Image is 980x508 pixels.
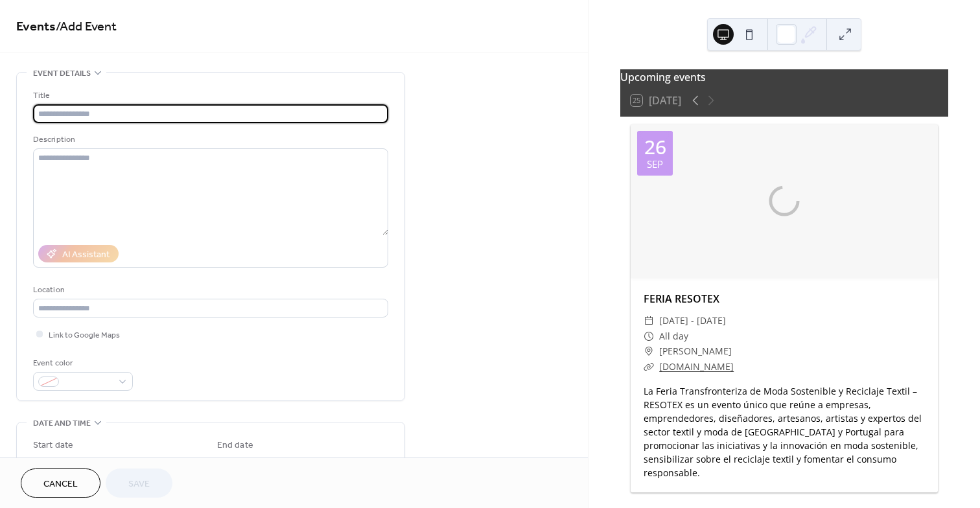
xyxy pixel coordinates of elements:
[33,67,91,80] span: Event details
[16,14,56,40] a: Events
[644,343,654,359] div: ​
[33,417,91,430] span: Date and time
[43,478,78,491] span: Cancel
[217,439,253,452] div: End date
[33,456,51,469] span: Date
[644,137,666,157] div: 26
[33,356,130,370] div: Event color
[659,313,726,329] span: [DATE] - [DATE]
[311,456,329,469] span: Time
[644,292,719,306] a: FERIA RESOTEX
[659,360,734,373] a: [DOMAIN_NAME]
[659,329,688,344] span: All day
[127,456,145,469] span: Time
[644,313,654,329] div: ​
[631,384,938,479] div: La Feria Transfronteriza de Moda Sostenible y Reciclaje Textil – RESOTEX es un evento único que r...
[33,439,73,452] div: Start date
[620,69,948,85] div: Upcoming events
[217,456,235,469] span: Date
[21,468,100,498] button: Cancel
[647,159,663,169] div: Sep
[644,329,654,344] div: ​
[33,283,386,297] div: Location
[56,14,117,40] span: / Add Event
[33,133,386,146] div: Description
[644,359,654,375] div: ​
[659,343,732,359] span: [PERSON_NAME]
[33,89,386,102] div: Title
[49,329,120,342] span: Link to Google Maps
